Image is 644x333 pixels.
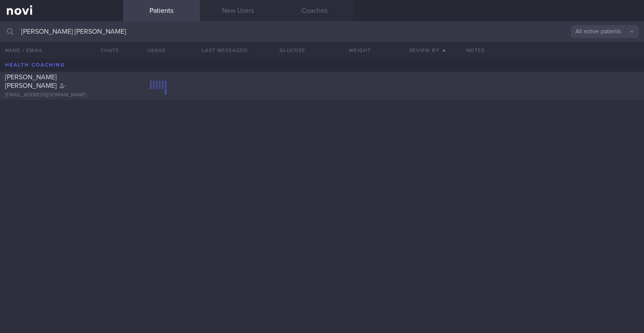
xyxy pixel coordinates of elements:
div: Usage [123,42,191,59]
button: Last Messaged [191,42,259,59]
button: Chats [89,42,123,59]
button: All active patients [571,25,639,38]
button: Review By [394,42,461,59]
button: Glucose [259,42,326,59]
span: [PERSON_NAME] [PERSON_NAME] [5,74,57,89]
button: Weight [326,42,394,59]
div: [EMAIL_ADDRESS][DOMAIN_NAME] [5,92,118,98]
div: Notes [461,42,644,59]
